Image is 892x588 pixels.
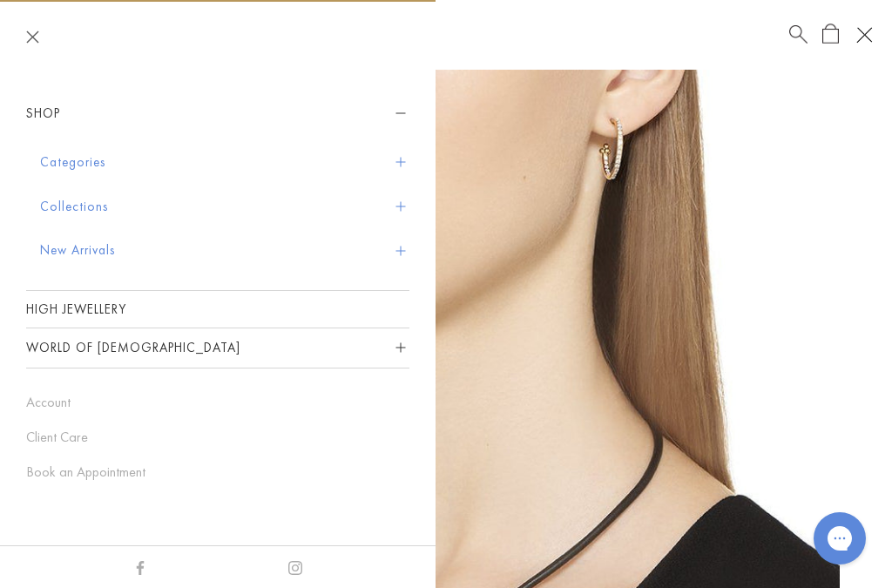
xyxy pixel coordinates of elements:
a: Book an Appointment [26,463,409,482]
button: New Arrivals [40,228,409,273]
a: Facebook [133,557,147,576]
iframe: Gorgias live chat messenger [805,506,875,571]
button: Open navigation [849,20,879,50]
a: Client Care [26,428,409,447]
button: Shop [26,94,409,133]
a: Open Shopping Bag [822,24,839,45]
a: Search [789,24,808,45]
a: High Jewellery [26,291,409,328]
button: Close navigation [26,30,39,44]
a: Account [26,393,409,412]
button: World of [DEMOGRAPHIC_DATA] [26,328,409,368]
a: Instagram [288,557,302,576]
button: Collections [40,185,409,229]
button: Categories [40,140,409,185]
nav: Sidebar navigation [26,94,409,368]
